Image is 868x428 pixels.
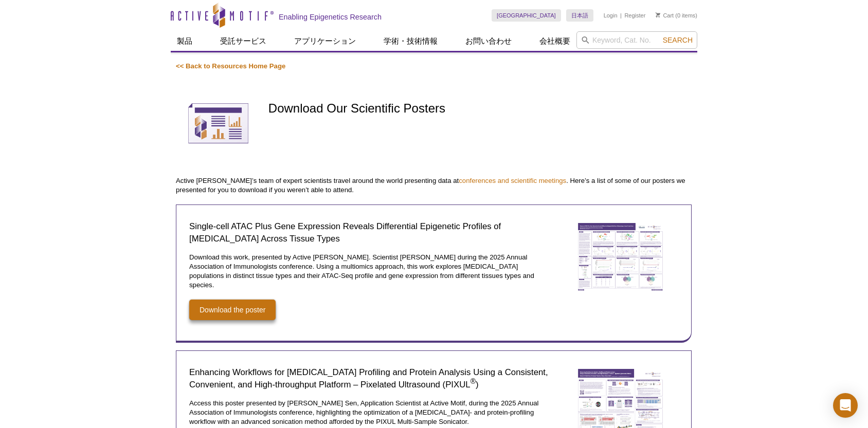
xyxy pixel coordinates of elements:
li: | [620,9,622,22]
a: Download the poster [189,300,276,320]
a: 会社概要 [533,31,576,51]
a: アプリケーション [288,31,362,51]
input: Keyword, Cat. No. [576,31,697,49]
a: 受託サービス [214,31,273,51]
a: conferences and scientific meetings [459,177,566,184]
div: Open Intercom Messenger [833,393,858,418]
a: Single-cell ATAC Plus Gene Expression Reveals Differential Epigenetic Profiles of Macrophages Acr... [569,215,672,301]
a: 日本語 [566,9,593,22]
a: Register [624,12,645,19]
a: お問い合わせ [459,31,518,51]
a: Login [604,12,618,19]
h2: Enhancing Workflows for [MEDICAL_DATA] Profiling and Protein Analysis Using a Consistent, Conveni... [189,366,549,391]
h2: Single-cell ATAC Plus Gene Expression Reveals Differential Epigenetic Profiles of [MEDICAL_DATA] ... [189,220,549,245]
li: (0 items) [656,9,697,22]
button: Search [660,35,696,45]
h1: Download Our Scientific Posters [268,102,692,117]
img: Single-cell ATAC Plus Gene Expression Reveals Differential Epigenetic Profiles of Macrophages Acr... [569,215,672,299]
a: 学術・技術情報 [377,31,444,51]
img: Scientific Posters [176,81,261,166]
h2: Enabling Epigenetics Research [279,12,382,22]
span: Search [663,36,693,44]
p: Access this poster presented by [PERSON_NAME] Sen, Application Scientist at Active Motif, during ... [189,399,549,426]
img: Your Cart [656,12,660,17]
a: Cart [656,12,674,19]
p: Download this work, presented by Active [PERSON_NAME]. Scientist [PERSON_NAME] during the 2025 An... [189,253,549,290]
a: << Back to Resources Home Page [176,62,285,70]
sup: ® [471,377,476,385]
a: [GEOGRAPHIC_DATA] [492,9,561,22]
p: Active [PERSON_NAME]’s team of expert scientists travel around the world presenting data at . Her... [176,176,692,195]
a: 製品 [171,31,198,51]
